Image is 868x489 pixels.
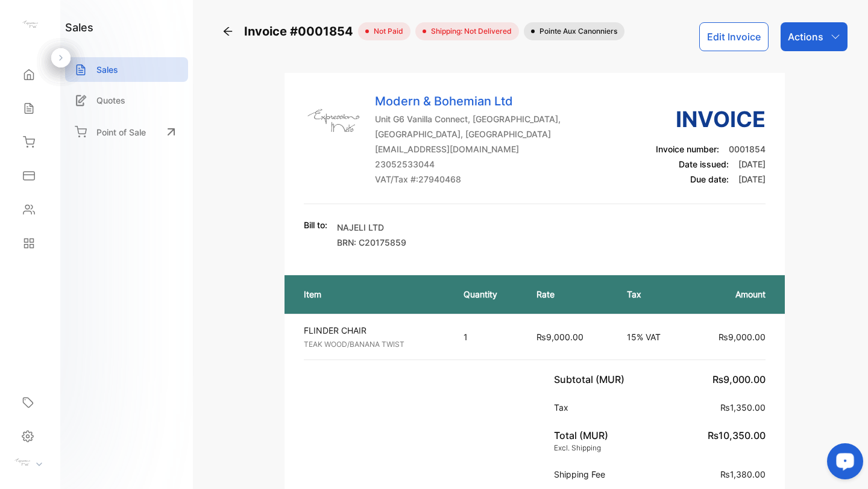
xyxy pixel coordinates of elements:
[426,26,512,37] span: Shipping: Not Delivered
[375,173,561,185] p: VAT/Tax #: 27940468
[535,26,617,37] span: Pointe aux Canonniers
[656,144,719,154] span: Invoice number:
[788,30,823,44] p: Actions
[720,469,766,479] span: ₨1,380.00
[337,221,406,234] p: NAJELI LTD
[304,288,439,301] p: Item
[679,159,729,169] span: Date issued:
[304,324,442,337] p: FLINDER CHAIR
[627,288,676,301] p: Tax
[554,428,608,443] p: Total (MUR)
[720,402,766,413] span: ₨1,350.00
[304,219,327,231] p: Bill to:
[65,19,93,36] h1: sales
[708,429,766,441] span: ₨10,350.00
[65,88,188,113] a: Quotes
[96,126,146,139] p: Point of Sale
[738,174,766,184] span: [DATE]
[536,332,583,342] span: ₨9,000.00
[712,373,766,385] span: ₨9,000.00
[464,288,513,301] p: Quantity
[729,144,766,154] span: 0001854
[656,103,766,135] h3: Invoice
[375,158,561,170] p: 23052533044
[738,159,766,169] span: [DATE]
[627,331,676,343] p: 15% VAT
[700,288,766,301] p: Amount
[96,94,125,107] p: Quotes
[817,438,868,489] iframe: LiveChat chat widget
[690,174,729,184] span: Due date:
[304,92,364,152] img: Company Logo
[375,128,561,140] p: [GEOGRAPHIC_DATA], [GEOGRAPHIC_DATA]
[375,143,561,155] p: [EMAIL_ADDRESS][DOMAIN_NAME]
[719,332,766,342] span: ₨9,000.00
[304,339,442,350] p: TEAK WOOD/BANANA TWIST
[781,22,848,51] button: Actions
[13,453,31,472] img: profile
[244,22,358,40] span: Invoice #0001854
[65,119,188,145] a: Point of Sale
[21,16,39,34] img: logo
[65,57,188,82] a: Sales
[536,288,603,301] p: Rate
[554,372,629,387] p: Subtotal (MUR)
[554,468,610,481] p: Shipping Fee
[699,22,769,51] button: Edit Invoice
[554,443,608,453] p: Excl. Shipping
[375,92,561,110] p: Modern & Bohemian Ltd
[464,331,513,343] p: 1
[337,237,406,248] span: BRN: C20175859
[96,63,118,76] p: Sales
[375,113,561,125] p: Unit G6 Vanilla Connect, [GEOGRAPHIC_DATA],
[369,26,403,37] span: not paid
[554,401,573,414] p: Tax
